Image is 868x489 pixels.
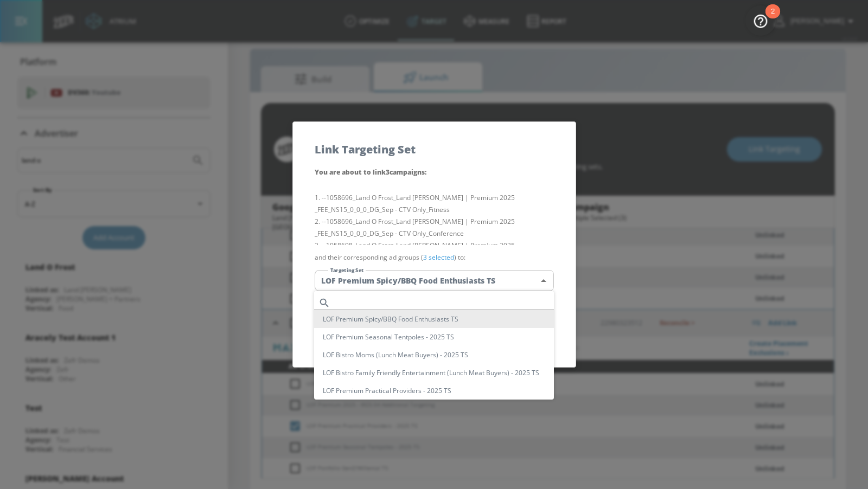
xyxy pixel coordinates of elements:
button: Open Resource Center, 2 new notifications [745,5,776,36]
li: LOF Premium Spicy/BBQ Food Enthusiasts TS [314,310,554,328]
div: 2 [771,11,775,25]
li: LOF Bistro Family Friendly Entertainment (Lunch Meat Buyers) - 2025 TS [314,364,554,382]
li: LOF Premium Seasonal Tentpoles - 2025 TS [314,328,554,346]
li: LOF Bistro Moms (Lunch Meat Buyers) - 2025 TS [314,346,554,364]
li: LOF Premium Practical Providers - 2025 TS [314,382,554,400]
